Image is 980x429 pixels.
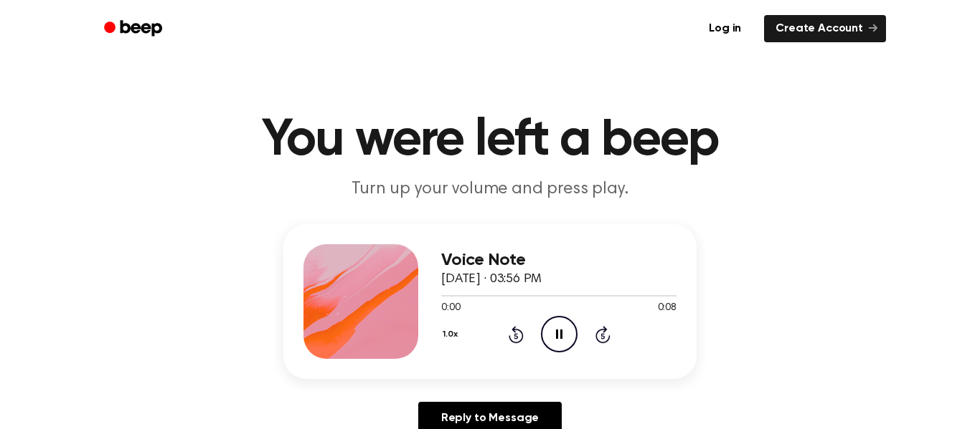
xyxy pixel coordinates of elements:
span: 0:00 [441,301,460,316]
span: 0:08 [658,301,677,316]
a: Create Account [764,15,886,42]
button: 1.0x [441,322,463,347]
p: Turn up your volume and press play. [215,178,765,201]
a: Log in [694,12,755,45]
h1: You were left a beep [123,115,857,166]
span: [DATE] · 03:56 PM [441,273,542,286]
a: Beep [94,15,175,43]
h3: Voice Note [441,251,677,270]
